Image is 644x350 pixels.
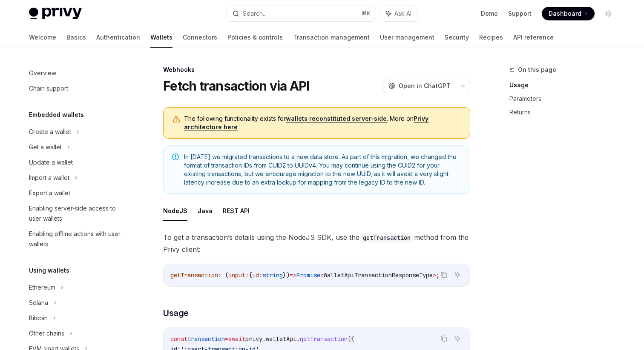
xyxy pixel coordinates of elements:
a: API reference [513,27,554,48]
span: ⌘ K [362,10,371,17]
button: Open in ChatGPT [383,79,456,93]
a: Overview [22,65,131,81]
a: Connectors [183,27,217,48]
button: Toggle dark mode [601,7,615,20]
div: Update a wallet [29,157,73,168]
a: wallets reconstituted server-side [286,115,387,122]
div: Bitcoin [29,313,48,323]
a: Wallets [150,27,172,48]
span: : [259,271,262,279]
div: Webhooks [163,65,470,74]
button: Search...⌘K [227,6,376,21]
a: Welcome [29,27,56,48]
span: Promise [296,271,320,279]
a: Support [508,9,532,18]
svg: Note [172,154,179,160]
h5: Using wallets [29,265,69,276]
button: Ask AI [380,6,417,21]
span: getTransaction [170,271,218,279]
button: NodeJS [163,201,187,221]
span: }) [283,271,290,279]
div: Enabling server-side access to user wallets [29,203,126,224]
span: id [252,271,259,279]
div: Search... [243,9,267,19]
a: Basics [66,27,86,48]
div: Ethereum [29,282,55,293]
h5: Embedded wallets [29,110,84,120]
button: Java [198,201,213,221]
span: Usage [163,307,189,319]
button: Ask AI [452,269,463,280]
span: walletApi [266,335,296,343]
div: Export a wallet [29,188,70,198]
a: Security [445,27,469,48]
a: Usage [509,78,622,92]
div: Other chains [29,328,64,339]
span: ({ [348,335,354,343]
h1: Fetch transaction via API [163,78,309,94]
span: Open in ChatGPT [399,82,451,90]
a: User management [380,27,434,48]
button: Ask AI [452,333,463,344]
div: Create a wallet [29,127,71,137]
a: Returns [509,105,622,119]
span: => [290,271,296,279]
div: Import a wallet [29,173,69,183]
button: Copy the contents from the code block [438,333,449,344]
span: : [245,271,249,279]
a: Recipes [479,27,503,48]
span: WalletApiTransactionResponseType [324,271,433,279]
span: = [225,335,228,343]
span: > [433,271,436,279]
img: light logo [29,8,82,20]
a: Dashboard [542,7,595,20]
a: Authentication [96,27,140,48]
span: Dashboard [549,9,581,18]
a: Demo [481,9,498,18]
div: Get a wallet [29,142,62,152]
span: input [228,271,245,279]
span: { [249,271,252,279]
svg: Warning [172,115,181,124]
a: Chain support [22,81,131,96]
a: Enabling offline actions with user wallets [22,226,131,252]
span: ; [436,271,440,279]
span: The following functionality exists for . More on [184,114,461,131]
a: Export a wallet [22,185,131,201]
span: To get a transaction’s details using the NodeJS SDK, use the method from the Privy client: [163,231,470,255]
span: string [262,271,283,279]
button: Copy the contents from the code block [438,269,449,280]
span: Ask AI [394,9,411,18]
div: Overview [29,68,56,78]
a: Update a wallet [22,155,131,170]
span: getTransaction [300,335,348,343]
div: Enabling offline actions with user wallets [29,229,126,249]
a: Policies & controls [227,27,283,48]
span: . [262,335,266,343]
span: : ( [218,271,228,279]
span: In [DATE] we migrated transactions to a new data store. As part of this migration, we changed the... [184,153,461,187]
a: Parameters [509,92,622,105]
span: On this page [518,65,556,75]
a: Enabling server-side access to user wallets [22,201,131,226]
span: const [170,335,187,343]
button: REST API [223,201,250,221]
span: transaction [187,335,225,343]
div: Solana [29,298,48,308]
span: . [296,335,300,343]
span: < [320,271,324,279]
code: getTransaction [359,233,414,242]
div: Chain support [29,83,68,94]
a: Transaction management [293,27,370,48]
span: privy [245,335,262,343]
span: await [228,335,245,343]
